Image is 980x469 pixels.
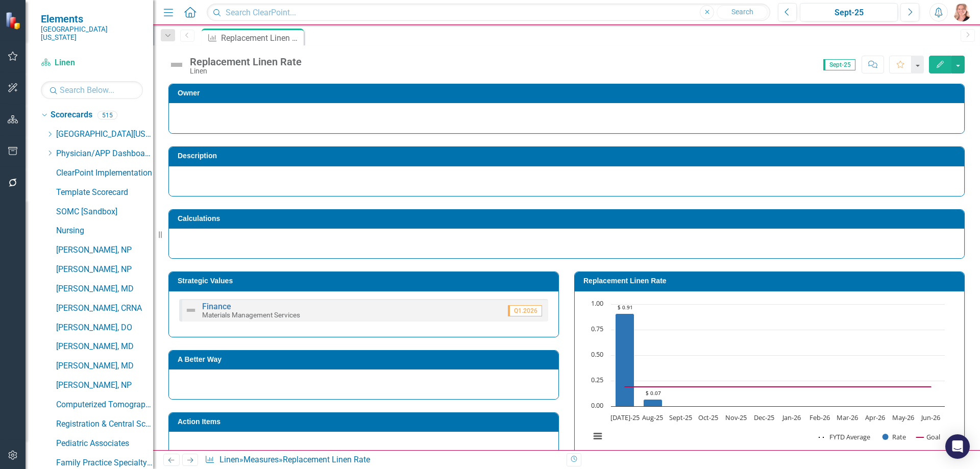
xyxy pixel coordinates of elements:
[916,432,940,441] button: Show Goal
[945,434,970,459] div: Open Intercom Messenger
[56,206,153,218] a: SOMC [Sandbox]
[585,299,950,452] svg: Interactive chart
[953,3,971,21] img: Tiffany LaCoste
[865,413,885,422] text: Apr-26
[56,303,153,314] a: [PERSON_NAME], CRNA
[207,4,770,21] input: Search ClearPoint...
[56,167,153,179] a: ClearPoint Implementation
[616,304,932,407] g: Rate, series 2 of 3. Bar series with 12 bars.
[920,413,940,422] text: Jun-26
[97,111,117,119] div: 515
[892,413,914,422] text: May-26
[781,413,801,422] text: Jan-26
[644,399,663,406] path: Aug-25, 0.06527961. Rate.
[56,322,153,334] a: [PERSON_NAME], DO
[178,418,553,426] h3: Action Items
[585,299,954,452] div: Chart. Highcharts interactive chart.
[819,432,871,441] button: Show FYTD Average
[508,305,542,316] span: Q1.2026
[56,244,153,256] a: [PERSON_NAME], NP
[56,380,153,391] a: [PERSON_NAME], NP
[698,413,718,422] text: Oct-25
[283,455,370,464] div: Replacement Linen Rate
[725,413,747,422] text: Nov-25
[610,413,640,422] text: [DATE]-25
[185,304,197,316] img: Not Defined
[41,13,143,25] span: Elements
[178,89,959,97] h3: Owner
[41,25,143,42] small: [GEOGRAPHIC_DATA][US_STATE]
[56,457,153,469] a: Family Practice Specialty Associates ([PERSON_NAME])
[623,385,933,389] g: Goal, series 3 of 3. Line with 12 data points.
[205,454,559,466] div: » »
[168,57,185,73] img: Not Defined
[837,413,858,422] text: Mar-26
[178,215,959,223] h3: Calculations
[591,429,605,443] button: View chart menu, Chart
[803,7,894,19] div: Sept-25
[642,413,663,422] text: Aug-25
[41,81,143,99] input: Search Below...
[202,311,300,319] small: Materials Management Services
[618,304,633,311] text: $ 0.91
[56,129,153,140] a: [GEOGRAPHIC_DATA][US_STATE]
[56,148,153,160] a: Physician/APP Dashboards
[219,455,239,464] a: Linen
[591,375,603,384] text: 0.25
[583,277,959,285] h3: Replacement Linen Rate
[190,56,302,67] div: Replacement Linen Rate
[810,413,830,422] text: Feb-26
[56,187,153,199] a: Template Scorecard
[221,32,301,44] div: Replacement Linen Rate
[56,341,153,353] a: [PERSON_NAME], MD
[178,152,959,160] h3: Description
[823,59,855,70] span: Sept-25
[646,389,661,397] text: $ 0.07
[591,299,603,308] text: 1.00
[616,313,634,406] path: Jul-25, 0.90648775. Rate.
[178,277,553,285] h3: Strategic Values
[56,360,153,372] a: [PERSON_NAME], MD
[591,324,603,333] text: 0.75
[883,432,906,441] button: Show Rate
[591,350,603,359] text: 0.50
[56,438,153,450] a: Pediatric Associates
[731,8,753,16] span: Search
[190,67,302,75] div: Linen
[591,401,603,410] text: 0.00
[51,109,92,121] a: Scorecards
[41,57,143,69] a: Linen
[56,264,153,276] a: [PERSON_NAME], NP
[800,3,898,21] button: Sept-25
[669,413,692,422] text: Sept-25
[754,413,774,422] text: Dec-25
[56,399,153,411] a: Computerized Tomography ([GEOGRAPHIC_DATA])
[178,356,553,363] h3: A Better Way
[717,5,768,19] button: Search
[202,302,231,311] a: Finance
[243,455,279,464] a: Measures
[56,418,153,430] a: Registration & Central Scheduling
[56,225,153,237] a: Nursing
[56,283,153,295] a: [PERSON_NAME], MD
[5,11,24,30] img: ClearPoint Strategy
